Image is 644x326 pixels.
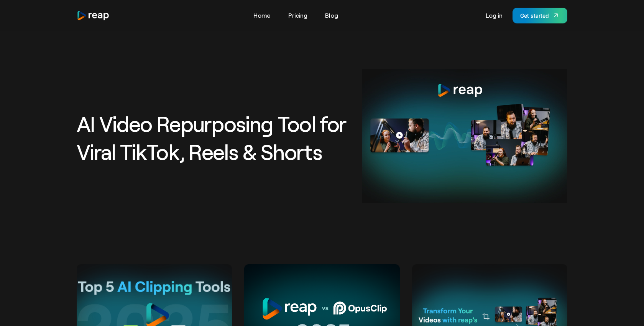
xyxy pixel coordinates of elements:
a: Blog [321,9,342,22]
a: Log in [482,9,506,22]
a: Pricing [284,9,311,22]
a: Home [250,9,274,22]
div: Get started [520,12,549,20]
a: home [77,10,110,21]
img: AI Video Repurposing Tool for Viral TikTok, Reels & Shorts [362,69,567,203]
h1: AI Video Repurposing Tool for Viral TikTok, Reels & Shorts [77,110,353,166]
a: Get started [513,8,567,23]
